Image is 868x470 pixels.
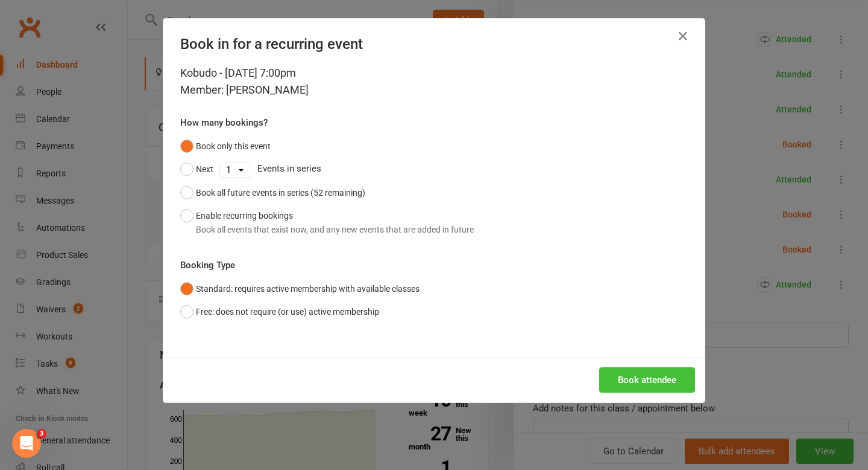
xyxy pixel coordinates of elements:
button: Book all future events in series (52 remaining) [180,181,365,204]
button: Standard: requires active membership with available classes [180,277,420,300]
button: Close [673,27,693,46]
span: 3 [37,429,46,439]
label: Booking Type [180,258,235,272]
button: Free: does not require (or use) active membership [180,300,379,323]
div: Kobudo - [DATE] 7:00pm Member: [PERSON_NAME] [180,65,688,98]
button: Enable recurring bookingsBook all events that exist now, and any new events that are added in future [180,204,474,241]
div: Events in series [180,158,688,181]
div: Book all future events in series (52 remaining) [196,186,365,199]
div: Book all events that exist now, and any new events that are added in future [196,223,474,236]
button: Next [180,158,213,181]
button: Book only this event [180,135,271,158]
label: How many bookings? [180,115,268,130]
button: Book attendee [599,367,695,393]
iframe: Intercom live chat [12,429,41,458]
h4: Book in for a recurring event [180,36,688,53]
